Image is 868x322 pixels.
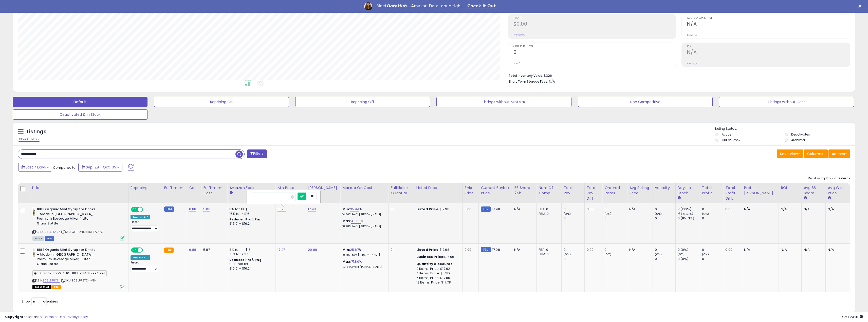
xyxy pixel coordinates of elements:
[32,248,124,289] div: ASIN:
[78,163,122,172] button: Sep-29 - Oct-05
[678,207,700,212] div: 7 (100%)
[509,79,548,84] b: Short Term Storage Fees:
[678,257,700,261] div: 0 (0%)
[655,257,675,261] div: 0
[702,248,723,252] div: 0
[32,207,124,240] div: ASIN:
[43,230,60,234] a: B08L5F5YZ4
[687,33,697,36] small: Prev: N/A
[465,185,477,196] div: Ship Price
[702,257,723,261] div: 0
[32,236,44,241] span: All listings currently available for purchase on Amazon
[53,165,76,170] span: Compared to:
[681,212,693,216] small: (16.67%)
[467,4,496,9] a: Check It Out
[342,253,384,257] p: 10.31% Profit [PERSON_NAME]
[32,248,35,258] img: 31muV+fEsJL._SL40_.jpg
[164,206,174,212] small: FBM
[189,207,196,212] a: 6.88
[391,248,410,252] div: 0
[842,314,863,319] span: 2025-10-14 23:41 GMT
[43,314,65,319] a: Terms of Use
[655,212,662,216] small: (0%)
[131,185,160,191] div: Repricing
[247,149,267,158] button: Filters
[164,185,185,191] div: Fulfillment
[203,207,210,212] a: 5.08
[416,261,453,266] b: Quantity discounts
[804,207,822,212] div: N/A
[351,219,361,224] a: 48.30
[308,247,317,252] a: 20.99
[828,149,850,158] button: Actions
[702,216,723,221] div: 0
[154,97,289,107] button: Repricing On
[564,212,571,216] small: (0%)
[564,207,584,212] div: 0
[719,97,854,107] button: Listings without Cost
[564,248,584,252] div: 0
[416,207,458,212] div: $17.98
[229,191,232,195] small: Amazon Fees.
[678,196,681,200] small: Days In Stock.
[828,207,846,212] div: N/A
[22,299,58,304] span: Show: entries
[744,248,775,252] div: N/A
[744,185,777,196] div: Profit [PERSON_NAME]
[86,165,116,170] span: Sep-29 - Oct-05
[18,137,40,142] div: Clear All Filters
[308,185,338,191] div: [PERSON_NAME]
[587,185,600,201] div: Total Rev. Diff.
[32,207,35,217] img: 31muV+fEsJL._SL40_.jpg
[350,207,359,212] a: 35.94
[513,33,525,36] small: Prev: $0.00
[131,220,158,232] div: Preset:
[655,216,675,221] div: 0
[132,207,138,212] span: ON
[564,185,582,196] div: Total Rev.
[678,252,685,256] small: (0%)
[37,207,98,227] b: 1883 Organic Mint Syrup for Drinks – Made in [GEOGRAPHIC_DATA], Premium Beverage Mixer, 1 Liter G...
[229,248,271,252] div: 8% for <= $15
[539,185,559,196] div: Num of Comp.
[564,252,571,256] small: (0%)
[342,213,384,216] p: 14.56% Profit [PERSON_NAME]
[702,212,709,216] small: (0%)
[31,185,126,191] div: Title
[416,267,458,271] div: 2 Items, Price: $17.92
[465,248,475,252] div: 0.00
[678,248,700,252] div: 0 (0%)
[342,259,384,269] div: %
[131,215,150,219] div: Amazon AI *
[164,248,174,253] small: FBA
[342,207,384,216] div: %
[604,212,612,216] small: (0%)
[229,207,271,212] div: 8% for <= $15
[5,315,88,319] div: seller snap | |
[781,185,799,191] div: ROI
[340,183,389,203] th: The percentage added to the cost of goods (COGS) that forms the calculator for Min & Max prices.
[416,276,458,280] div: 6 Items, Price: $17.85
[492,247,500,252] span: 17.98
[604,257,627,261] div: 0
[655,185,673,191] div: Velocity
[13,109,147,120] button: Deactivated & In Stock
[725,207,738,212] div: 0.00
[350,247,359,252] a: 25.87
[203,248,223,252] div: 5.87
[513,49,676,56] h2: 0
[229,217,263,221] b: Reduced Prof. Rng.
[629,248,649,252] div: N/A
[655,207,675,212] div: 0
[342,185,386,191] div: Markup on Cost
[386,4,411,8] i: DataHub...
[278,185,304,191] div: Min Price
[481,206,491,212] small: FBM
[655,252,662,256] small: (0%)
[539,252,558,257] div: FBM: 0
[132,248,138,252] span: ON
[791,132,810,137] label: Deactivated
[539,212,558,216] div: FBM: 0
[278,207,286,212] a: 16.98
[37,248,98,268] b: 1883 Organic Mint Syrup for Drinks – Made in [GEOGRAPHIC_DATA], Premium Beverage Mixer, 1 Liter G...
